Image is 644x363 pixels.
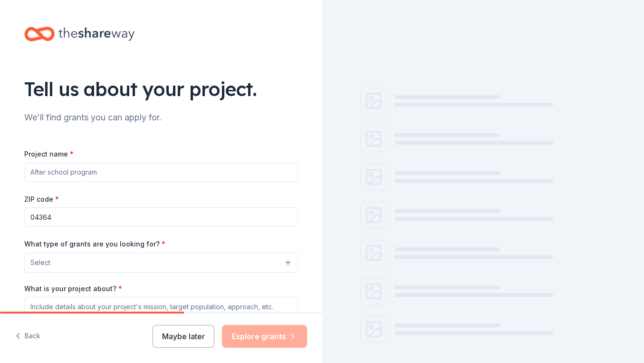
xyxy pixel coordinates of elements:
[30,257,50,268] span: Select
[24,149,74,159] label: Project name
[24,163,298,182] input: After school program
[24,284,122,294] label: What is your project about?
[24,253,298,273] button: Select
[24,195,59,204] label: ZIP code
[24,207,298,226] input: 12345 (U.S. only)
[24,110,298,125] div: We'll find grants you can apply for.
[24,239,165,249] label: What type of grants are you looking for?
[24,76,298,102] div: Tell us about your project.
[15,326,40,346] button: Back
[153,325,214,348] button: Maybe later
